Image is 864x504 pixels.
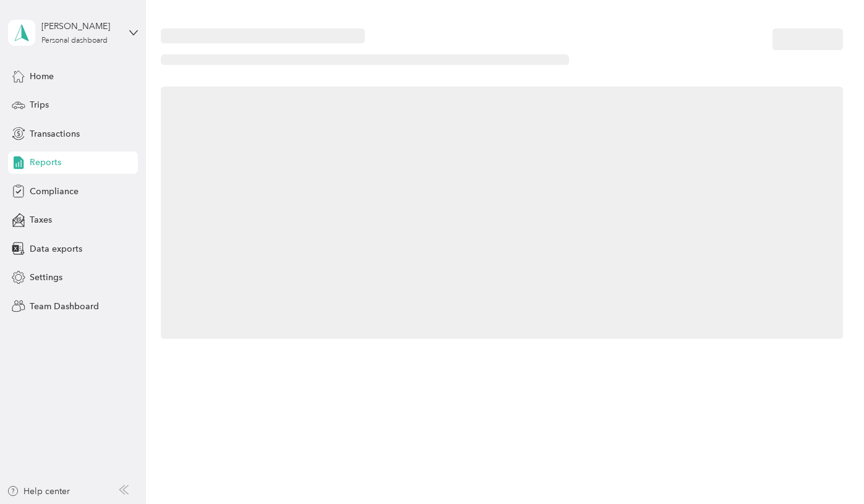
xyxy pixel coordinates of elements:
div: Personal dashboard [41,37,108,45]
button: Help center [7,485,70,498]
div: [PERSON_NAME] [41,20,119,33]
span: Trips [30,98,49,111]
span: Team Dashboard [30,300,99,313]
span: Home [30,70,54,83]
span: Data exports [30,242,82,255]
iframe: Everlance-gr Chat Button Frame [795,435,864,504]
span: Compliance [30,185,79,198]
span: Transactions [30,127,80,140]
span: Settings [30,271,62,284]
span: Taxes [30,213,52,226]
span: Reports [30,156,61,169]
